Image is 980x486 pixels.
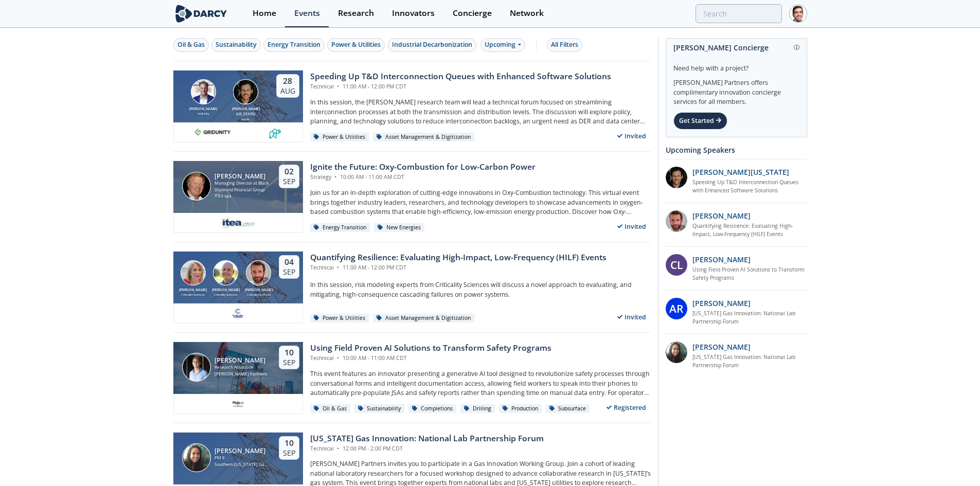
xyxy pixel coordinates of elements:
img: Sheryldean Garcia [182,443,211,472]
div: [PERSON_NAME] Concierge [673,39,799,57]
div: Asset Management & Digitization [373,314,475,323]
div: Speeding Up T&D Interconnection Queues with Enhanced Software Solutions [310,70,611,83]
a: Susan Ginsburg [PERSON_NAME] Criticality Sciences Ben Ruddell [PERSON_NAME] Criticality Sciences ... [173,251,651,323]
img: Ben Ruddell [213,260,238,285]
p: This event features an innovator presenting a generative AI tool designed to revolutionize safety... [310,369,651,398]
a: Juan Mayol [PERSON_NAME] Research Associate [PERSON_NAME] Partners 10 Sep Using Field Proven AI S... [173,342,651,414]
div: Subsurface [546,404,590,413]
a: [US_STATE] Gas Innovation: National Lab Partnership Forum [692,353,807,370]
div: Registered [602,401,651,414]
div: Energy Transition [268,40,320,49]
div: [PERSON_NAME] [187,106,219,112]
div: New Energies [374,223,425,232]
p: In this session, the [PERSON_NAME] research team will lead a technical forum focused on streamlin... [310,98,651,126]
div: Southern [US_STATE] Gas Company [215,461,270,468]
img: Ross Dakin [246,260,271,285]
p: In this session, risk modeling experts from Criticality Sciences will discuss a novel approach to... [310,280,651,299]
div: [PERSON_NAME] Partners [215,371,267,377]
div: Concierge [453,9,492,17]
div: Criticality Sciences [209,293,242,297]
div: 04 [283,257,295,267]
div: Drilling [460,404,495,413]
div: Criticality Sciences [242,293,275,297]
div: [PERSON_NAME] Partners offers complimentary innovation concierge services for all members. [673,73,799,107]
div: Technical 11:00 AM - 12:00 PM CDT [310,83,611,91]
a: [US_STATE] Gas Innovation: National Lab Partnership Forum [692,310,807,326]
p: [PERSON_NAME][US_STATE] [692,167,789,177]
button: Energy Transition [263,38,325,52]
img: 90f9c750-37bc-4a35-8c39-e7b0554cf0e9 [666,210,687,232]
img: Juan Mayol [182,353,211,382]
button: Industrial Decarbonization [388,38,476,52]
div: Sep [283,448,295,458]
div: Invited [613,220,651,233]
div: Asset Management & Digitization [373,133,475,142]
div: [PERSON_NAME] [242,287,275,293]
div: [US_STATE] Gas Innovation: National Lab Partnership Forum [310,433,544,445]
div: Upcoming [480,38,525,52]
div: All Filters [551,40,578,49]
div: Research Associate [215,364,267,371]
div: Technical 12:00 PM - 2:00 PM CDT [310,445,544,453]
div: Oil & Gas [310,404,351,413]
div: 28 [280,76,295,86]
div: Innovators [392,9,435,17]
div: Invited [613,311,651,323]
div: Upcoming Speakers [666,141,807,159]
span: • [335,445,341,452]
div: Industrial Decarbonization [392,40,472,49]
p: [PERSON_NAME] [692,298,751,309]
img: logo-wide.svg [173,5,229,23]
div: Sep [283,358,295,367]
div: Research [338,9,374,17]
div: Power & Utilities [331,40,381,49]
img: information.svg [794,45,799,50]
img: c99e3ca0-ae72-4bf9-a710-a645b1189d83 [231,398,244,410]
p: Join us for an in-depth exploration of cutting-edge innovations in Oxy-Combustion technology. Thi... [310,188,651,217]
div: Power & Utilities [310,314,369,323]
div: [PERSON_NAME][US_STATE] [230,106,262,117]
div: Ignite the Future: Oxy-Combustion for Low-Carbon Power [310,161,536,173]
div: Sep [283,177,295,186]
a: Using Field Proven AI Solutions to Transform Safety Programs [692,266,807,282]
img: 1b183925-147f-4a47-82c9-16eeeed5003c [666,167,687,188]
a: Brian Fitzsimons [PERSON_NAME] GridUnity Luigi Montana [PERSON_NAME][US_STATE] envelio 28 Aug Spe... [173,70,651,142]
a: Patrick Imeson [PERSON_NAME] Managing Director at Black Diamond Financial Group ITEA spa 02 Sep I... [173,161,651,233]
div: Get Started [673,112,727,130]
p: [PERSON_NAME] [692,210,751,221]
div: Technical 10:00 AM - 11:00 AM CDT [310,354,551,363]
div: Managing Director at Black Diamond Financial Group [215,180,270,193]
div: Sep [283,267,295,277]
div: 10 [283,438,295,448]
div: Power & Utilities [310,133,369,142]
button: All Filters [547,38,582,52]
img: Luigi Montana [233,79,258,104]
p: [PERSON_NAME] [692,254,751,265]
img: 10e008b0-193f-493d-a134-a0520e334597 [194,126,230,138]
div: [PERSON_NAME] [209,287,242,293]
span: • [335,264,341,271]
div: envelio [230,117,262,121]
a: Quantifying Resilience: Evaluating High-Impact, Low-Frequency (HILF) Events [692,222,807,239]
img: Profile [789,5,807,23]
div: Home [253,9,276,17]
img: P3oGsdP3T1ZY1PVH95Iw [666,341,687,363]
div: Criticality Sciences [177,293,210,297]
img: Susan Ginsburg [181,260,206,285]
input: Advanced Search [696,4,782,23]
div: 10 [283,348,295,358]
iframe: chat widget [937,445,970,476]
div: [PERSON_NAME] [177,287,210,293]
button: Oil & Gas [173,38,209,52]
a: Speeding Up T&D Interconnection Queues with Enhanced Software Solutions [692,178,807,195]
div: Strategy 10:00 AM - 11:00 AM CDT [310,173,536,182]
div: Production [499,404,542,413]
div: Completions [408,404,457,413]
div: Network [510,9,544,17]
span: • [335,354,341,362]
div: Sustainability [216,40,257,49]
div: Using Field Proven AI Solutions to Transform Safety Programs [310,342,551,354]
img: Patrick Imeson [182,172,211,201]
div: Invited [613,130,651,142]
div: Technical 11:00 AM - 12:00 PM CDT [310,264,607,272]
